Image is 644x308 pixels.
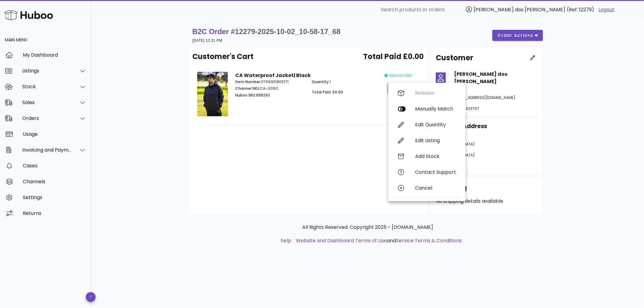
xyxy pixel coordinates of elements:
button: action [387,83,419,94]
span: 12279-2025-10-02_10-58-17_68 [235,27,341,36]
div: Add Stock [415,153,456,159]
span: Total Paid £0.00 [363,51,424,62]
div: Manually Match [415,106,456,112]
div: Settings [23,194,86,200]
div: Shipping [436,183,538,198]
h3: Shipping Address [436,122,538,131]
span: Customer's Cart [192,51,254,62]
p: 1 [312,79,381,85]
div: Contact Support [415,169,456,175]
div: Sales [22,100,72,105]
span: Quantity: [312,79,330,84]
small: [DATE] 12:31 PM [192,38,222,43]
p: CA-00162 [235,86,304,91]
strong: CA Waterproof Jacket| Black [235,72,311,79]
p: 0769165805171 [235,79,304,85]
span: neworder [389,72,413,79]
div: Edit Listing [415,138,456,143]
h2: Customer [436,52,473,63]
div: My Dashboard [23,52,86,58]
span: Item Number: [235,79,261,84]
div: Stock [22,84,72,89]
p: 888283 [235,93,304,98]
div: Orders [22,115,72,121]
img: Product Image [197,72,228,116]
div: Usage [23,131,86,137]
div: Channels [23,179,86,184]
button: order actions [492,30,543,41]
a: Service Terms & Conditions [396,237,462,244]
div: Returns [23,210,86,216]
span: [EMAIL_ADDRESS][DOMAIN_NAME] [454,95,516,100]
span: order actions [497,32,534,39]
span: 07534423757 [454,106,479,111]
span: Channel SKU: [235,86,260,91]
span: Huboo SKU: [235,93,256,98]
div: Invoicing and Payments [22,147,72,153]
strong: B2C Order # [192,27,341,36]
li: and [294,237,462,244]
p: No shipping details available [436,198,538,205]
div: Edit Quantity [415,122,456,128]
span: (Ref: 12279) [567,6,594,13]
div: Listings [22,68,72,74]
div: Cancel [415,185,456,191]
div: Cases [23,163,86,169]
h4: [PERSON_NAME] dos [PERSON_NAME] [454,71,538,85]
a: Website and Dashboard Terms of Use [296,237,387,244]
span: Total Paid: £0.00 [312,89,343,95]
a: help [281,237,292,244]
a: Logout [599,6,615,13]
span: [PERSON_NAME] dos [PERSON_NAME] [474,6,565,13]
p: All Rights Reserved. Copyright 2025 - [DOMAIN_NAME] [194,224,542,231]
img: Huboo Logo [4,9,53,22]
